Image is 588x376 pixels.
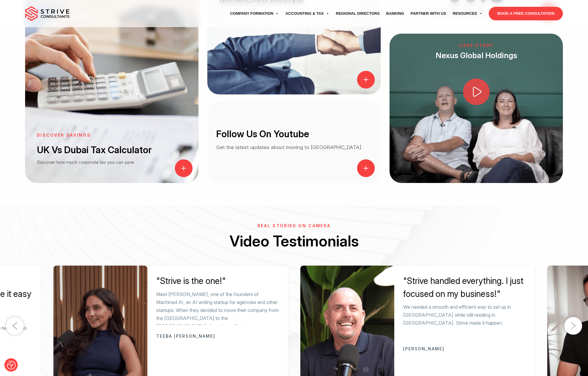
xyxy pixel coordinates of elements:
p: Discover how much corporate tax you can save [37,158,152,166]
p: Meet [PERSON_NAME], one of the founders of Machined AI, an AI writing startup for agencies and ot... [156,290,279,331]
a: Follow Us On Youtube Get the latest updates about moving to [GEOGRAPHIC_DATA] [207,102,381,183]
button: Previous [6,317,24,335]
p: [PERSON_NAME] [403,346,526,351]
a: BOOK A FREE CONSULTATION [489,7,563,20]
a: Company Formation [227,5,282,22]
img: main-logo.svg [25,6,69,21]
p: We needed a smooth and efficient way to set up in [GEOGRAPHIC_DATA] while still residing in [GEOG... [403,303,526,327]
img: Revisit consent button [7,361,16,370]
a: Resources [449,5,486,22]
h6: CASE STUDY [390,43,563,48]
h4: Nexus Global Holdings [390,50,563,61]
button: Next [564,317,582,335]
div: "Strive handled everything. I just focused on my business!" [403,274,526,300]
a: Accounting & Tax [282,5,333,22]
a: Partner with Us [407,5,449,22]
h6: discover savings [37,133,152,138]
h3: Follow Us On Youtube [216,128,361,140]
button: Consent Preferences [7,361,16,370]
div: "Strive is the one!" [156,274,279,287]
p: Get the latest updates about moving to [GEOGRAPHIC_DATA] [216,143,361,152]
a: Banking [383,5,408,22]
a: Regional Directors [333,5,383,22]
h3: UK Vs Dubai Tax Calculator [37,144,152,156]
p: Teeba [PERSON_NAME] [156,334,279,338]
